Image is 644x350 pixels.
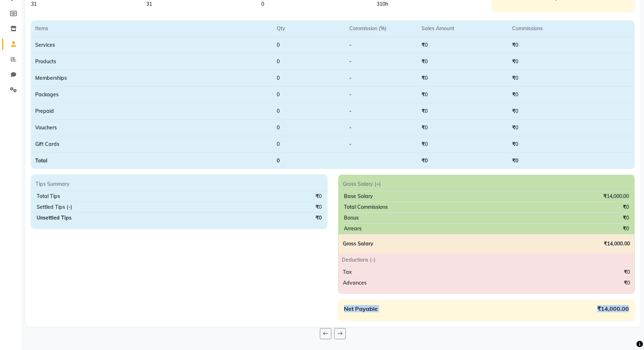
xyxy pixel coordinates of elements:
[345,20,418,37] th: Commission (%)
[344,193,373,200] div: Base Salary
[31,70,272,87] td: Memberships
[37,203,72,211] div: Settled Tips (-)
[316,193,322,200] div: ₹0
[272,54,345,70] td: 0
[31,120,272,136] td: Vouchers
[624,268,630,276] div: ₹0
[37,214,72,222] div: Unsettled Tips
[31,37,272,54] td: Services
[339,180,634,188] div: Gross Salary (+)
[344,203,388,211] div: Total Commissions
[508,136,598,153] td: ₹0
[344,225,362,232] div: Arrears
[31,0,135,8] div: 31
[345,136,418,153] td: -
[343,268,352,276] div: Tax
[31,54,272,70] td: Products
[604,240,630,248] div: ₹14,000.00
[272,20,345,37] th: Qty
[345,70,418,87] td: -
[343,279,367,287] div: Advances
[508,54,598,70] td: ₹0
[31,153,272,169] td: Total
[261,0,366,8] div: 0
[272,103,345,120] td: 0
[623,203,629,211] div: ₹0
[603,193,629,200] div: ₹14,000.00
[508,87,598,103] td: ₹0
[345,120,418,136] td: -
[508,70,598,87] td: ₹0
[31,87,272,103] td: Packages
[345,103,418,120] td: -
[417,153,508,169] td: ₹0
[272,120,345,136] td: 0
[417,37,508,54] td: ₹0
[417,20,508,37] th: Sales Amount
[31,136,272,153] td: Gift Cards
[37,193,60,200] div: Total Tips
[417,103,508,120] td: ₹0
[377,0,481,8] div: 310h
[343,240,373,248] div: Gross Salary
[417,120,508,136] td: ₹0
[345,54,418,70] td: -
[272,70,345,87] td: 0
[316,203,322,211] div: ₹0
[31,180,327,188] div: Tips Summary
[272,37,345,54] td: 0
[508,20,598,37] th: Commissions
[31,20,272,37] th: Items
[597,305,629,312] h6: ₹14,000.00
[624,279,630,287] div: ₹0
[272,87,345,103] td: 0
[417,87,508,103] td: ₹0
[508,103,598,120] td: ₹0
[344,214,359,222] div: Bonus
[623,214,629,222] div: ₹0
[316,214,322,222] div: ₹0
[344,305,378,312] h6: Net Payable
[417,70,508,87] td: ₹0
[146,0,251,8] div: 31
[337,256,625,264] div: Deductions (-)
[345,37,418,54] td: -
[417,136,508,153] td: ₹0
[508,37,598,54] td: ₹0
[417,54,508,70] td: ₹0
[31,103,272,120] td: Prepaid
[272,153,345,169] td: 0
[508,120,598,136] td: ₹0
[345,87,418,103] td: -
[272,136,345,153] td: 0
[623,225,629,232] div: ₹0
[508,153,598,169] td: ₹0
